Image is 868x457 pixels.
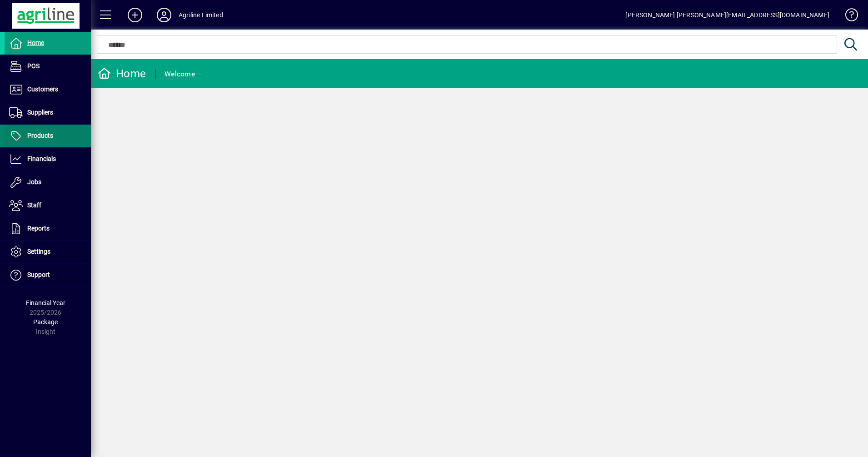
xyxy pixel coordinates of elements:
span: POS [27,62,40,70]
span: Customers [27,85,58,93]
a: Knowledge Base [838,2,857,31]
a: Reports [5,217,91,240]
span: Suppliers [27,109,53,116]
span: Financials [27,155,56,162]
div: Agriline Limited [179,8,223,22]
span: Home [27,39,44,46]
span: Jobs [27,178,41,186]
span: Financial Year [26,299,65,306]
a: Products [5,125,91,147]
a: Suppliers [5,101,91,124]
div: Welcome [165,67,195,81]
a: Customers [5,78,91,101]
span: Settings [27,248,50,255]
a: Support [5,264,91,286]
span: Reports [27,225,50,232]
button: Profile [150,7,179,23]
a: Financials [5,148,91,171]
a: Jobs [5,171,91,194]
a: Settings [5,241,91,263]
a: Staff [5,194,91,217]
span: Support [27,271,50,278]
span: Package [33,318,58,326]
span: Products [27,132,53,139]
a: POS [5,55,91,78]
div: Home [98,66,146,81]
span: Staff [27,201,41,209]
div: [PERSON_NAME] [PERSON_NAME][EMAIL_ADDRESS][DOMAIN_NAME] [625,8,829,22]
button: Add [120,7,150,23]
